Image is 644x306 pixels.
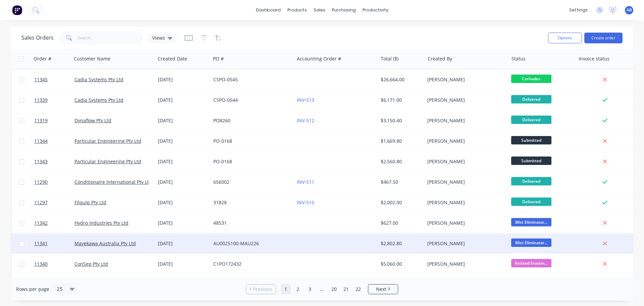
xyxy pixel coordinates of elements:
a: Conditionaire International Pty Ltd [74,179,152,185]
a: INV-512 [297,117,314,124]
a: Page 20 [329,284,339,294]
div: Total ($) [381,55,398,62]
div: $6,171.00 [381,97,420,103]
span: AB [627,7,632,13]
div: [DATE] [158,179,208,185]
div: Accounting Order # [297,55,341,62]
div: PO8260 [213,117,288,124]
div: CSPO-0544 [213,97,288,103]
a: Page 21 [341,284,351,294]
div: [PERSON_NAME] [427,158,502,165]
div: sales [310,5,329,15]
span: Mist Eliminator... [511,218,551,226]
a: INV-513 [297,97,314,103]
button: Create order [584,33,623,43]
a: 11342 [34,213,74,233]
div: $2,002.00 [381,199,420,206]
div: $627.00 [381,220,420,226]
a: Hydro Industries Pty Ltd [74,220,128,226]
a: Page 22 [353,284,363,294]
a: 11341 [34,233,74,254]
div: Customer Name [74,55,110,62]
div: $5,060.00 [381,261,420,267]
a: Particular Engineering Pty Ltd [74,138,141,144]
span: Views [152,34,165,41]
div: Order # [34,55,51,62]
h1: Sales Orders [21,35,54,41]
div: [DATE] [158,158,208,165]
div: [PERSON_NAME] [427,138,502,144]
div: [PERSON_NAME] [427,199,502,206]
a: 11343 [34,151,74,172]
a: 11338 [34,274,74,295]
div: PO # [213,55,224,62]
a: Cadia Systems Pty Ltd [74,76,123,83]
div: [DATE] [158,261,208,267]
div: [PERSON_NAME] [427,240,502,247]
a: Jump forward [317,284,327,294]
div: [DATE] [158,117,208,124]
div: purchasing [329,5,359,15]
span: 11339 [34,97,48,103]
span: Cathodes [511,75,551,83]
a: Dynaflow Pty Ltd [74,117,111,124]
div: [PERSON_NAME] [427,261,502,267]
span: Delivered [511,95,551,103]
div: Created Date [158,55,187,62]
a: Cadia Systems Pty Ltd [74,97,123,103]
a: Page 1 is your current page [281,284,291,294]
div: [PERSON_NAME] [427,76,502,83]
div: AU0025100-MAU226 [213,240,288,247]
span: Submitted [511,157,551,165]
div: [DATE] [158,138,208,144]
span: 11344 [34,138,48,144]
div: C1PO172432 [213,261,288,267]
div: 31828 [213,199,288,206]
span: Knitted Stockin... [511,259,551,267]
a: 11297 [34,192,74,213]
a: Particular Engineering Pty Ltd [74,158,141,165]
a: Page 2 [293,284,303,294]
a: Next page [368,286,398,293]
span: 11343 [34,158,48,165]
div: Invoice status [579,55,609,62]
div: [PERSON_NAME] [427,97,502,103]
div: [PERSON_NAME] [427,117,502,124]
div: CSPO-0545 [213,76,288,83]
div: [DATE] [158,220,208,226]
div: [DATE] [158,199,208,206]
div: settings [566,5,591,15]
div: $2,560.80 [381,158,420,165]
div: Created By [428,55,452,62]
div: $3,150.40 [381,117,420,124]
a: 11339 [34,90,74,110]
div: [PERSON_NAME] [427,179,502,185]
input: Search... [78,31,143,45]
span: Next [376,286,386,293]
div: 656002 [213,179,288,185]
a: ConSep Pty Ltd [74,261,108,267]
div: [DATE] [158,76,208,83]
span: 11341 [34,240,48,247]
div: 48531 [213,220,288,226]
a: Previous page [246,286,276,293]
div: PO-0168 [213,138,288,144]
span: 11290 [34,179,48,185]
span: Rows per page [16,286,49,293]
span: Delivered [511,116,551,124]
button: Options [548,33,582,43]
div: [DATE] [158,97,208,103]
span: Mist Eliminator... [511,238,551,247]
span: Delivered [511,177,551,185]
span: Previous [253,286,272,293]
a: 11345 [34,70,74,90]
div: productivity [359,5,392,15]
a: dashboard [253,5,284,15]
img: Factory [12,5,22,15]
a: INV-511 [297,179,314,185]
div: $1,669.80 [381,138,420,144]
span: Submitted [511,136,551,144]
a: 11290 [34,172,74,192]
ul: Pagination [243,284,401,294]
span: 11345 [34,76,48,83]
